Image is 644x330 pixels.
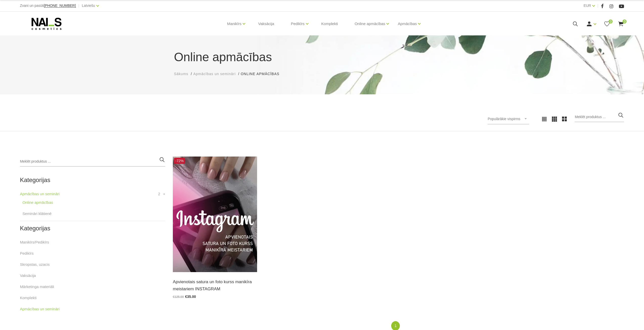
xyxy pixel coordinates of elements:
[185,295,196,299] span: €35.00
[20,295,37,301] a: Komplekti
[173,157,257,272] img: Online apmācību kurss ir veidots, lai palīdzētu manikīra meistariem veidot vizuāli estētisku un p...
[227,14,242,34] a: Manikīrs
[604,21,610,27] a: 0
[20,225,165,232] h2: Kategorijas
[597,3,598,9] span: |
[163,191,165,197] a: +
[82,3,95,9] a: Latviešu
[622,19,627,24] span: 0
[618,21,624,27] a: 0
[44,4,76,8] a: [PHONE_NUMBER]
[173,295,184,299] span: €125.00
[20,306,60,312] a: Apmācības un semināri
[20,177,165,183] h2: Kategorijas
[174,71,189,77] a: Sākums
[20,261,50,268] a: Skropstas, uzacis
[20,157,165,167] input: Meklēt produktus ...
[173,278,257,292] a: Apvienotais satura un foto kurss manikīra meistariem INSTAGRAM
[317,12,342,36] a: Komplekti
[355,14,385,34] a: Online apmācības
[174,48,470,66] h1: Online apmācības
[20,284,54,290] a: Mārketinga materiāli
[23,200,53,206] a: Online apmācības
[158,191,160,197] span: 2
[575,112,624,122] input: Meklēt produktus ...
[20,250,34,256] a: Pedikīrs
[20,239,49,245] a: Manikīrs/Pedikīrs
[44,4,76,8] span: [PHONE_NUMBER]
[584,3,591,9] a: EUR
[291,14,304,34] a: Pedikīrs
[174,158,185,164] span: -72%
[241,71,284,77] li: Online apmācības
[193,71,236,77] a: Apmācības un semināri
[20,3,76,9] div: Zvani un pasūti
[398,14,417,34] a: Apmācības
[78,3,79,9] span: |
[254,12,278,36] a: Vaksācija
[23,211,52,217] a: Semināri klātienē
[20,273,36,279] a: Vaksācija
[20,191,60,197] a: Apmācības un semināri
[488,117,520,121] span: Populārākie vispirms
[609,19,613,24] span: 0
